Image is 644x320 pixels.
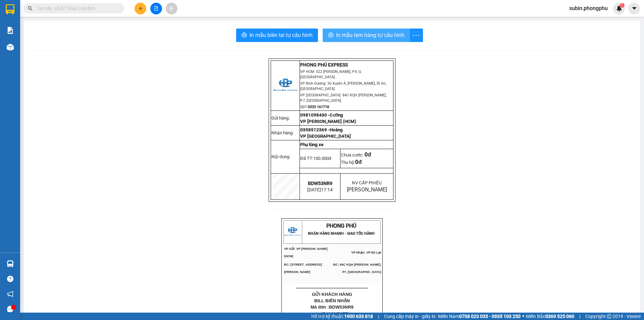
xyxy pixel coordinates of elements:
[311,313,373,320] span: Hỗ trợ kỹ thuật:
[545,314,574,319] strong: 0369 525 060
[166,3,177,14] button: aim
[631,5,637,11] span: caret-down
[29,45,58,49] span: SĐT:
[628,3,640,14] button: caret-down
[271,154,290,159] span: Nội dung:
[135,3,146,14] button: plus
[271,116,289,121] span: Gửi hàng:
[526,313,574,320] span: Miền Bắc
[321,312,348,316] span: 17:12:30 [DATE]
[7,291,13,297] span: notification
[351,251,381,254] span: VP Nhận: VP Đà Lạt
[169,6,174,11] span: aim
[410,31,423,40] span: more
[378,313,379,320] span: |
[300,142,323,147] span: Phụ tùng xe
[154,6,158,11] span: file-add
[616,5,622,11] img: icon-new-feature
[365,151,371,158] span: 0đ
[29,4,83,10] strong: PHONG PHÚ EXPRESS
[241,32,247,39] span: printer
[607,314,611,319] span: copyright
[296,285,368,290] span: ----------------------------------------------
[344,314,373,319] strong: 1900 633 818
[28,6,33,11] span: search
[316,312,348,316] span: In :
[284,247,328,258] span: VP Gửi: VP [PERSON_NAME] (HCM)
[384,313,436,320] span: Cung cấp máy in - giấy in:
[329,305,354,310] span: BDW53NR9
[564,4,613,12] span: subin.phongphu
[150,3,162,14] button: file-add
[300,156,331,161] span: Đã TT:
[347,186,387,193] span: [PERSON_NAME]
[321,187,333,192] span: 17:14
[271,130,293,135] span: Nhận hàng:
[6,4,14,14] img: logo-vxr
[311,305,354,310] span: Mã đơn :
[236,29,318,42] button: printerIn mẫu biên lai tự cấu hình
[300,134,351,139] span: VP [GEOGRAPHIC_DATA]
[300,62,348,67] strong: PHONG PHÚ EXPRESS
[7,44,14,51] img: warehouse-icon
[300,127,330,132] span: 0358512369 -
[250,31,313,39] span: In mẫu biên lai tự cấu hình
[7,276,13,282] span: question-circle
[300,105,329,109] span: SĐT:
[410,29,423,42] button: more
[352,180,382,185] span: NV CẤP PHIẾU
[300,70,362,79] span: VP HCM: 522 [PERSON_NAME], P.4, Q.[GEOGRAPHIC_DATA]
[300,119,356,124] span: VP [PERSON_NAME] (HCM)
[438,313,521,320] span: Miền Nam
[312,292,352,297] span: GỬI KHÁCH HÀNG
[355,159,362,165] span: 0đ
[29,11,91,20] span: VP HCM: 522 [PERSON_NAME], P.4, Q.[GEOGRAPHIC_DATA]
[7,27,14,34] img: solution-icon
[323,29,410,42] button: printerIn mẫu tem hàng tự cấu hình
[336,31,405,39] span: In mẫu tem hàng tự cấu hình
[333,263,381,274] span: ĐC: 84C KQH [PERSON_NAME], P7, [GEOGRAPHIC_DATA]
[308,105,329,109] strong: 0333 161718
[138,6,143,11] span: plus
[29,35,99,44] span: VP [GEOGRAPHIC_DATA]: 84C KQH [PERSON_NAME], P.7, [GEOGRAPHIC_DATA]
[621,3,623,8] span: 1
[273,74,298,98] img: logo
[330,112,343,118] span: Cường
[330,127,343,132] span: Hoàng
[300,93,386,103] span: VP [GEOGRAPHIC_DATA]: 84C KQH [PERSON_NAME], P.7, [GEOGRAPHIC_DATA]
[328,32,333,39] span: printer
[313,156,331,161] span: 100.000đ
[308,231,375,236] strong: NHẬN HÀNG NHANH - GIAO TỐC HÀNH
[300,112,343,118] span: 0981098430 -
[522,315,524,318] span: ⚪️
[29,21,75,34] span: VP Bình Dương: 36 Xuyên Á, [PERSON_NAME], Dĩ An, [GEOGRAPHIC_DATA]
[300,81,386,91] span: VP Bình Dương: 36 Xuyên Á, [PERSON_NAME], Dĩ An, [GEOGRAPHIC_DATA]
[341,160,362,165] span: Thu hộ:
[37,45,58,49] strong: 0333 161718
[341,152,371,157] span: Chưa cước:
[314,298,350,303] span: BILL BIÊN NHẬN
[7,306,13,312] span: message
[579,313,580,320] span: |
[284,224,301,240] img: logo
[284,263,322,274] span: ĐC: [STREET_ADDRESS][PERSON_NAME]
[326,223,356,229] span: PHONG PHÚ
[37,5,116,12] input: Tìm tên, số ĐT hoặc mã đơn
[308,181,332,186] span: BDW53NR9
[620,3,625,8] sup: 1
[307,187,333,192] span: [DATE]
[459,314,521,319] strong: 0708 023 035 - 0935 103 250
[7,260,14,267] img: warehouse-icon
[3,14,28,39] img: logo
